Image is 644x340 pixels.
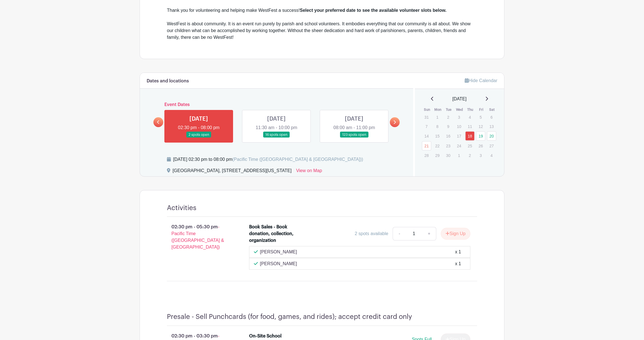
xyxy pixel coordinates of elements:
[476,122,485,131] p: 12
[300,8,446,13] strong: Select your preferred date to see the available volunteer slots below.
[455,260,461,267] div: x 1
[444,113,453,121] p: 2
[296,167,322,176] a: View on Map
[147,78,189,84] h6: Dates and locations
[487,131,496,141] a: 20
[249,224,298,244] div: Book Sales - Book donation, collection, organization
[454,107,465,112] th: Wed
[465,78,497,83] a: Hide Calendar
[455,249,461,255] div: x 1
[476,131,485,141] a: 19
[232,157,363,162] span: (Pacific Time ([GEOGRAPHIC_DATA] & [GEOGRAPHIC_DATA]))
[443,107,454,112] th: Tue
[433,113,442,121] p: 1
[452,96,466,102] span: [DATE]
[465,122,475,131] p: 11
[476,113,485,121] p: 5
[454,122,464,131] p: 10
[422,151,431,160] p: 28
[422,122,431,131] p: 7
[163,102,390,107] h6: Event Dates
[444,132,453,140] p: 16
[422,113,431,121] p: 31
[432,107,443,112] th: Mon
[454,141,464,150] p: 24
[487,113,496,121] p: 6
[465,113,475,121] p: 4
[393,227,406,240] a: -
[444,122,453,131] p: 9
[487,151,496,160] p: 4
[487,122,496,131] p: 13
[487,141,496,150] p: 27
[355,230,388,237] div: 2 spots available
[167,204,196,212] h4: Activities
[173,167,292,176] div: [GEOGRAPHIC_DATA], [STREET_ADDRESS][US_STATE]
[454,113,464,121] p: 3
[173,156,363,163] div: [DATE] 02:30 pm to 08:00 pm
[465,151,475,160] p: 2
[487,107,498,112] th: Sat
[422,227,436,240] a: +
[433,141,442,150] p: 22
[433,151,442,160] p: 29
[167,21,477,41] div: WestFest is about community. It is an event run purely by parish and school volunteers. It embodi...
[454,132,464,140] p: 17
[444,151,453,160] p: 30
[465,131,475,141] a: 18
[260,260,297,267] p: [PERSON_NAME]
[444,141,453,150] p: 23
[465,141,475,150] p: 25
[454,151,464,160] p: 1
[433,122,442,131] p: 8
[422,141,431,150] a: 21
[476,151,485,160] p: 3
[260,249,297,255] p: [PERSON_NAME]
[433,132,442,140] p: 15
[465,107,476,112] th: Thu
[167,313,412,321] h4: Presale - Sell Punchcards (for food, games, and rides); accept credit card only
[167,7,477,14] div: Thank you for volunteering and helping make WestFest a success!
[476,141,485,150] p: 26
[422,132,431,140] p: 14
[158,221,240,253] p: 02:30 pm - 05:30 pm
[441,228,470,240] button: Sign Up
[476,107,487,112] th: Fri
[422,107,433,112] th: Sun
